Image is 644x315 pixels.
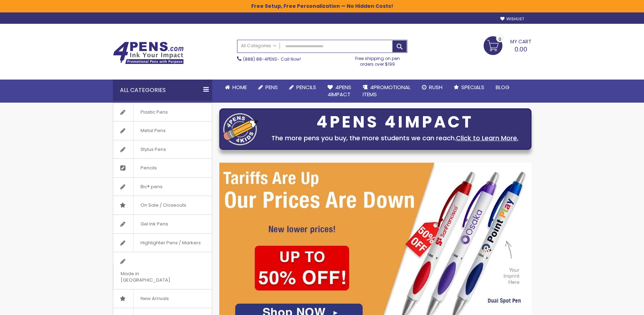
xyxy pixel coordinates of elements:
[348,53,407,67] div: Free shipping on pen orders over $199
[484,36,532,54] a: 0.00 0
[429,83,442,91] span: Rush
[113,234,212,252] a: Highlighter Pens / Markers
[133,121,173,140] span: Metal Pens
[133,215,175,233] span: Gel Ink Pens
[133,178,170,196] span: Bic® pens
[490,80,515,95] a: Blog
[496,83,510,91] span: Blog
[363,83,411,98] span: 4PROMOTIONAL ITEMS
[262,133,528,143] div: The more pens you buy, the more students we can reach.
[219,80,253,95] a: Home
[113,159,212,177] a: Pencils
[237,40,280,52] a: All Categories
[284,80,322,95] a: Pencils
[113,42,184,64] img: 4Pens Custom Pens and Promotional Products
[296,83,316,91] span: Pencils
[243,56,301,62] span: - Call Now!
[133,140,173,159] span: Stylus Pens
[113,121,212,140] a: Metal Pens
[113,265,194,289] span: Made in [GEOGRAPHIC_DATA]
[133,234,208,252] span: Highlighter Pens / Markers
[265,83,278,91] span: Pens
[243,56,277,62] a: (888) 88-4PENS
[133,196,193,214] span: On Sale / Closeouts
[448,80,490,95] a: Specials
[113,196,212,214] a: On Sale / Closeouts
[456,134,518,142] a: Click to Learn More.
[133,159,164,177] span: Pencils
[416,80,448,95] a: Rush
[262,115,528,130] div: 4PENS 4IMPACT
[113,215,212,233] a: Gel Ink Pens
[499,36,501,43] span: 0
[113,178,212,196] a: Bic® pens
[133,103,175,121] span: Plastic Pens
[223,113,259,145] img: four_pen_logo.png
[514,45,527,54] span: 0.00
[322,80,357,103] a: 4Pens4impact
[357,80,416,103] a: 4PROMOTIONALITEMS
[113,140,212,159] a: Stylus Pens
[327,83,351,98] span: 4Pens 4impact
[113,289,212,308] a: New Arrivals
[113,103,212,121] a: Plastic Pens
[461,83,484,91] span: Specials
[241,43,276,49] span: All Categories
[232,83,247,91] span: Home
[500,16,524,22] a: Wishlist
[113,252,212,289] a: Made in [GEOGRAPHIC_DATA]
[253,80,284,95] a: Pens
[113,80,212,101] div: All Categories
[133,289,176,308] span: New Arrivals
